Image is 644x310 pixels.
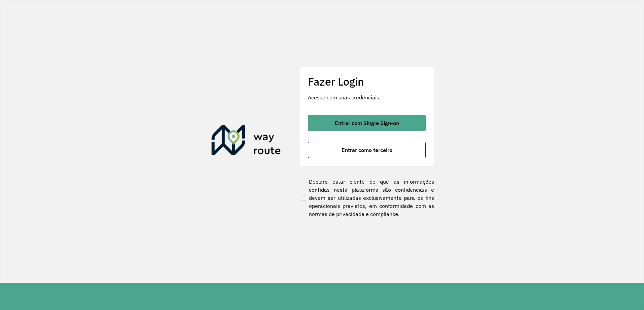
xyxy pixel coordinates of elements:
img: Roteirizador AmbevTech [212,125,281,158]
button: button [308,115,426,131]
span: Entrar como terceiro [342,147,392,153]
p: Acesse com suas credenciais [308,93,426,101]
span: Entrar com Single Sign-on [335,120,399,126]
label: Declaro estar ciente de que as informações contidas nesta plataforma são confidenciais e devem se... [299,178,434,218]
button: button [308,142,426,158]
h2: Fazer Login [308,75,426,88]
